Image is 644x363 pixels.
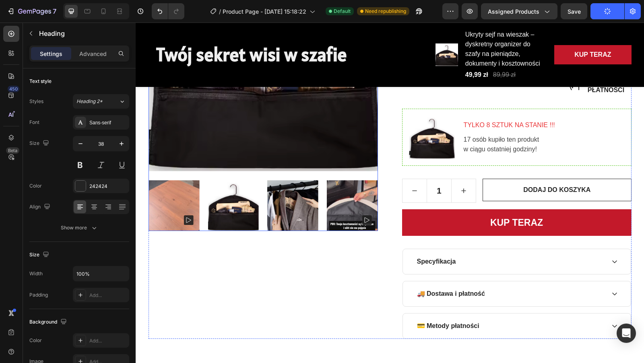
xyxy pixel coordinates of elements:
[29,270,43,277] div: Width
[291,157,316,180] input: quantity
[8,86,19,92] div: 450
[439,27,475,37] div: KUP TERAZ
[89,337,127,344] div: Add...
[219,7,221,16] span: /
[328,98,488,107] p: TYLKO 8 SZTUK NA STANIE !!!
[79,49,107,58] p: Advanced
[365,8,406,15] span: Need republishing
[281,266,349,276] p: 🚚 Dostawa i płatność
[73,94,129,109] button: Heading 2*
[3,3,60,19] button: 7
[561,3,587,19] button: Save
[6,147,19,154] div: Beta
[29,119,39,126] div: Font
[419,23,495,42] button: KUP TERAZ
[89,119,127,126] div: Sans-serif
[136,23,644,363] iframe: Design area
[39,29,126,38] p: Heading
[29,138,51,149] div: Size
[281,234,320,244] p: Specyfikacja
[29,317,68,328] div: Background
[29,291,48,299] div: Padding
[29,182,42,190] div: Color
[488,7,539,16] span: Assigned Products
[152,3,184,19] div: Undo/Redo
[388,163,455,172] div: DODAJ DO KOSZYKA
[357,47,381,58] div: 89,99 zł
[281,299,344,308] p: 💳 Metody płatności
[328,112,488,132] p: 17 osób kupiło ten produkt w ciągu ostatniej godziny!
[40,49,62,58] p: Settings
[73,266,129,281] input: Auto
[355,193,407,207] p: KUP TERAZ
[481,3,557,19] button: Assigned Products
[266,187,496,214] button: <p>KUP TERAZ</p>
[273,93,319,136] img: Alt Image
[267,157,291,180] button: decrement
[29,202,52,212] div: Align
[29,78,52,85] div: Text style
[334,8,351,15] span: Default
[89,292,127,299] div: Add...
[29,250,51,260] div: Size
[329,47,353,58] div: 49,99 zł
[347,156,495,179] button: DODAJ DO KOSZYKA
[29,337,42,344] div: Color
[316,157,340,180] button: increment
[617,324,636,343] div: Open Intercom Messenger
[29,221,129,235] button: Show more
[53,6,56,16] p: 7
[61,224,98,232] div: Show more
[76,98,103,105] span: Heading 2*
[89,183,127,190] div: 242424
[223,7,306,16] span: Product Page - [DATE] 15:18:22
[29,98,43,105] div: Styles
[568,8,581,15] span: Save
